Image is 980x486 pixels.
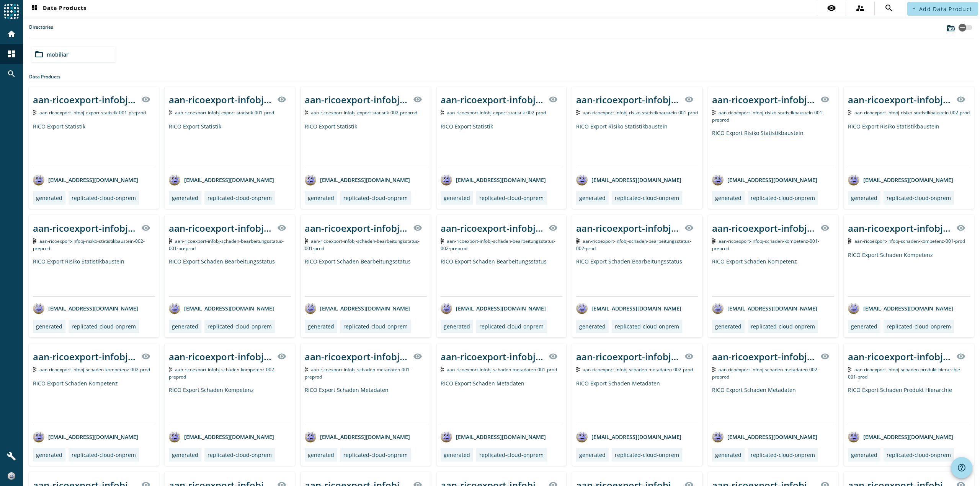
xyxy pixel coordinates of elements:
img: avatar [169,302,180,314]
img: avatar [33,302,44,314]
div: replicated-cloud-onprem [343,194,408,202]
div: Data Products [29,73,974,80]
img: Kafka Topic: aan-ricoexport-infobj-schaden-kompetenz-001-prod [848,238,851,244]
div: RICO Export Schaden Kompetenz [169,386,291,425]
div: generated [715,194,742,202]
div: replicated-cloud-onprem [751,194,815,202]
div: replicated-cloud-onprem [207,323,272,330]
div: RICO Export Risiko Statistikbaustein [712,129,834,168]
span: Kafka Topic: aan-ricoexport-infobj-schaden-kompetenz-002-preprod [169,366,276,380]
mat-icon: dashboard [7,49,16,59]
div: replicated-cloud-onprem [479,451,544,458]
div: generated [172,323,198,330]
img: Kafka Topic: aan-ricoexport-infobj-schaden-bearbeitungsstatus-002-preprod [441,238,444,244]
span: Kafka Topic: aan-ricoexport-infobj-schaden-bearbeitungsstatus-001-prod [305,238,420,252]
div: replicated-cloud-onprem [615,194,679,202]
div: generated [851,451,877,458]
div: [EMAIL_ADDRESS][DOMAIN_NAME] [33,302,138,314]
div: [EMAIL_ADDRESS][DOMAIN_NAME] [576,174,681,185]
span: Kafka Topic: aan-ricoexport-infobj-export-statistik-002-prod [447,109,546,116]
label: Directories [29,24,53,38]
mat-icon: visibility [549,223,558,232]
mat-icon: visibility [141,95,150,104]
div: RICO Export Schaden Bearbeitungsstatus [305,258,427,296]
mat-icon: supervisor_account [856,3,865,13]
mat-icon: add [912,7,916,11]
div: generated [308,323,334,330]
span: Add Data Product [919,5,972,13]
mat-icon: visibility [684,223,694,232]
div: aan-ricoexport-infobj-schaden-bearbeitungsstatus-002-_stage_ [441,222,544,234]
span: Kafka Topic: aan-ricoexport-infobj-schaden-metadaten-001-preprod [305,366,412,380]
img: avatar [576,431,588,442]
div: [EMAIL_ADDRESS][DOMAIN_NAME] [441,431,546,442]
div: RICO Export Schaden Bearbeitungsstatus [576,258,698,296]
div: generated [172,194,198,202]
div: RICO Export Statistik [169,123,291,168]
div: RICO Export Schaden Bearbeitungsstatus [169,258,291,296]
span: Kafka Topic: aan-ricoexport-infobj-export-statistik-001-preprod [39,109,146,116]
div: aan-ricoexport-infobj-schaden-metadaten-001-_stage_ [441,350,544,363]
div: [EMAIL_ADDRESS][DOMAIN_NAME] [305,174,410,185]
img: Kafka Topic: aan-ricoexport-infobj-export-statistik-001-prod [169,110,172,115]
div: generated [36,194,62,202]
mat-icon: visibility [413,95,422,104]
img: Kafka Topic: aan-ricoexport-infobj-schaden-kompetenz-001-preprod [712,238,715,244]
img: avatar [576,302,588,314]
div: replicated-cloud-onprem [887,451,951,458]
div: replicated-cloud-onprem [615,451,679,458]
img: Kafka Topic: aan-ricoexport-infobj-schaden-metadaten-002-prod [576,367,580,372]
mat-icon: visibility [141,223,150,232]
div: aan-ricoexport-infobj-schaden-bearbeitungsstatus-001-_stage_ [169,222,273,234]
img: avatar [712,302,724,314]
div: [EMAIL_ADDRESS][DOMAIN_NAME] [441,174,546,185]
img: Kafka Topic: aan-ricoexport-infobj-schaden-bearbeitungsstatus-001-preprod [169,238,172,244]
mat-icon: visibility [956,352,965,361]
img: avatar [305,431,316,442]
div: generated [579,323,606,330]
mat-icon: visibility [413,352,422,361]
div: aan-ricoexport-infobj-schaden-kompetenz-002-_stage_ [169,350,273,363]
mat-icon: folder_open [34,50,44,59]
img: Kafka Topic: aan-ricoexport-infobj-export-statistik-001-preprod [33,110,36,115]
div: replicated-cloud-onprem [72,451,136,458]
img: Kafka Topic: aan-ricoexport-infobj-schaden-kompetenz-002-preprod [169,367,172,372]
mat-icon: search [7,69,16,78]
div: [EMAIL_ADDRESS][DOMAIN_NAME] [576,302,681,314]
mat-icon: visibility [141,352,150,361]
div: [EMAIL_ADDRESS][DOMAIN_NAME] [305,302,410,314]
button: Add Data Product [907,2,978,16]
div: replicated-cloud-onprem [343,323,408,330]
mat-icon: visibility [820,95,830,104]
div: aan-ricoexport-infobj-risiko-statistikbaustein-001-_stage_ [712,93,816,106]
div: aan-ricoexport-infobj-risiko-statistikbaustein-002-_stage_ [33,222,137,234]
span: Kafka Topic: aan-ricoexport-infobj-schaden-bearbeitungsstatus-001-preprod [169,238,284,252]
span: Kafka Topic: aan-ricoexport-infobj-schaden-kompetenz-001-preprod [712,238,819,252]
div: generated [36,323,62,330]
div: RICO Export Statistik [33,123,155,168]
span: Kafka Topic: aan-ricoexport-infobj-schaden-kompetenz-001-prod [854,238,965,244]
span: Kafka Topic: aan-ricoexport-infobj-risiko-statistikbaustein-002-preprod [33,238,145,252]
img: avatar [33,174,44,185]
div: generated [308,194,334,202]
div: RICO Export Schaden Metadaten [576,380,698,425]
div: [EMAIL_ADDRESS][DOMAIN_NAME] [712,302,817,314]
img: avatar [712,431,724,442]
div: replicated-cloud-onprem [751,451,815,458]
div: aan-ricoexport-infobj-risiko-statistikbaustein-002-_stage_ [848,93,952,106]
mat-icon: visibility [956,95,965,104]
div: aan-ricoexport-infobj-export-statistik-002-_stage_ [441,93,544,106]
mat-icon: visibility [820,223,830,232]
div: replicated-cloud-onprem [72,323,136,330]
mat-icon: visibility [277,223,286,232]
div: RICO Export Schaden Metadaten [305,386,427,425]
span: Kafka Topic: aan-ricoexport-infobj-schaden-kompetenz-002-prod [39,366,150,373]
img: avatar [169,431,180,442]
div: [EMAIL_ADDRESS][DOMAIN_NAME] [305,431,410,442]
div: [EMAIL_ADDRESS][DOMAIN_NAME] [33,174,138,185]
div: RICO Export Risiko Statistikbaustein [576,123,698,168]
div: aan-ricoexport-infobj-export-statistik-002-_stage_ [305,93,408,106]
mat-icon: visibility [827,3,836,13]
div: [EMAIL_ADDRESS][DOMAIN_NAME] [712,174,817,185]
div: aan-ricoexport-infobj-schaden-metadaten-002-_stage_ [712,350,816,363]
